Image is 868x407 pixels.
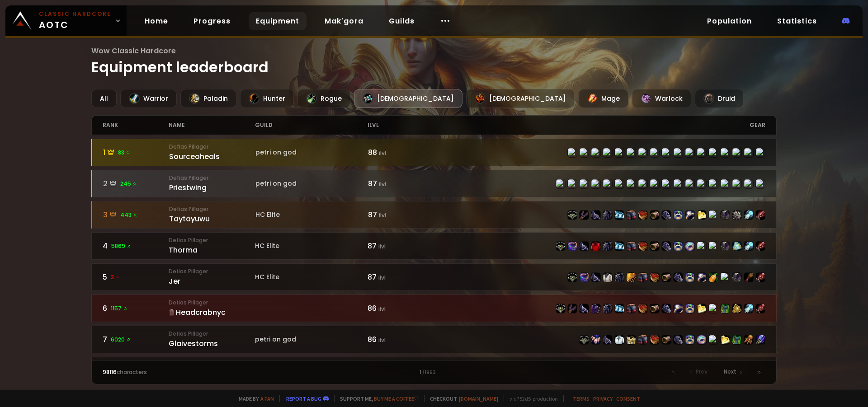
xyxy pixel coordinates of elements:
[616,395,640,402] a: Consent
[744,273,753,282] img: item-22631
[368,240,434,252] div: 87
[674,304,683,313] img: item-19382
[91,139,777,166] a: 183 Defias PillagerSourceohealspetri on god88 ilvlitem-22514item-21712item-22515item-4336item-225...
[169,299,255,307] small: Defias Pillager
[744,304,753,313] img: item-23048
[591,304,600,313] img: item-4335
[368,271,434,283] div: 87
[240,89,294,108] div: Hunter
[685,211,694,220] img: item-19382
[578,89,628,108] div: Mage
[91,89,117,108] div: All
[697,335,706,344] img: item-22939
[732,335,741,344] img: item-22960
[297,89,350,108] div: Rogue
[650,273,659,282] img: item-22516
[732,304,741,313] img: item-22942
[169,151,255,162] div: Sourceoheals
[255,210,368,220] div: HC Elite
[268,368,599,376] div: 1
[103,271,169,283] div: 5
[103,368,269,376] div: characters
[662,335,671,344] img: item-22519
[700,12,759,30] a: Population
[593,395,613,402] a: Privacy
[103,116,169,135] div: rank
[111,242,132,250] span: 5869
[650,211,659,220] img: item-22519
[685,273,694,282] img: item-23061
[615,335,624,344] img: item-6795
[615,304,624,313] img: item-21582
[744,335,753,344] img: item-17113
[368,147,434,158] div: 88
[568,304,577,313] img: item-21712
[662,273,671,282] img: item-22519
[674,242,683,251] img: item-23061
[662,304,671,313] img: item-22517
[650,304,659,313] img: item-22519
[770,12,824,30] a: Statistics
[756,304,765,313] img: item-23009
[638,335,647,344] img: item-22513
[169,236,255,244] small: Defias Pillager
[255,116,368,135] div: guild
[378,243,386,250] small: ilvl
[169,267,255,276] small: Defias Pillager
[466,89,575,108] div: [DEMOGRAPHIC_DATA]
[169,205,255,213] small: Defias Pillager
[756,242,765,251] img: item-23009
[169,276,255,287] div: Jer
[732,273,741,282] img: item-21583
[627,335,636,344] img: item-18486
[317,12,371,30] a: Mak'gora
[378,305,386,313] small: ilvl
[91,170,777,197] a: 2245 Defias PillagerPriestwingpetri on god87 ilvlitem-22514item-21712item-22515item-22512item-215...
[103,209,170,220] div: 3
[650,242,659,251] img: item-22519
[580,335,589,344] img: item-22514
[697,211,706,220] img: item-19395
[732,211,741,220] img: item-21839
[39,10,111,32] span: AOTC
[696,368,708,376] span: Prev
[368,303,434,314] div: 86
[732,242,741,251] img: item-23056
[91,326,777,353] a: 76020 Defias PillagerGlaivestormspetri on god86 ilvlitem-22514item-21690item-22515item-6795item-1...
[91,232,777,260] a: 45869 Defias PillagerThormaHC Elite87 ilvlitem-22514item-23036item-22515item-14617item-22512item-...
[459,395,498,402] a: [DOMAIN_NAME]
[591,211,600,220] img: item-22515
[709,273,718,282] img: item-11122
[111,273,120,281] span: 3
[180,89,236,108] div: Paladin
[120,180,137,188] span: 245
[603,304,612,313] img: item-22512
[378,274,386,281] small: ilvl
[591,335,600,344] img: item-21690
[169,182,255,193] div: Priestwing
[169,116,255,135] div: name
[424,395,498,402] span: Checkout
[744,242,753,251] img: item-23048
[260,395,274,402] a: a fan
[504,395,558,402] span: v. d752d5 - production
[685,304,694,313] img: item-23061
[650,335,659,344] img: item-22516
[374,395,419,402] a: Buy me a coffee
[249,12,307,30] a: Equipment
[627,211,636,220] img: item-22513
[627,273,636,282] img: item-22518
[756,211,765,220] img: item-23009
[286,395,321,402] a: Report a bug
[103,368,117,376] span: 98116
[103,334,169,345] div: 7
[721,335,730,344] img: item-19395
[556,304,565,313] img: item-22514
[422,369,436,376] small: / 1963
[255,148,368,157] div: petri on god
[756,273,765,282] img: item-23009
[39,10,111,18] small: Classic Hardcore
[91,263,777,291] a: 53 Defias PillagerJerHC Elite87 ilvlitem-22514item-23036item-22515item-4334item-22512item-22518it...
[91,45,777,56] span: Wow Classic Hardcore
[662,211,671,220] img: item-22517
